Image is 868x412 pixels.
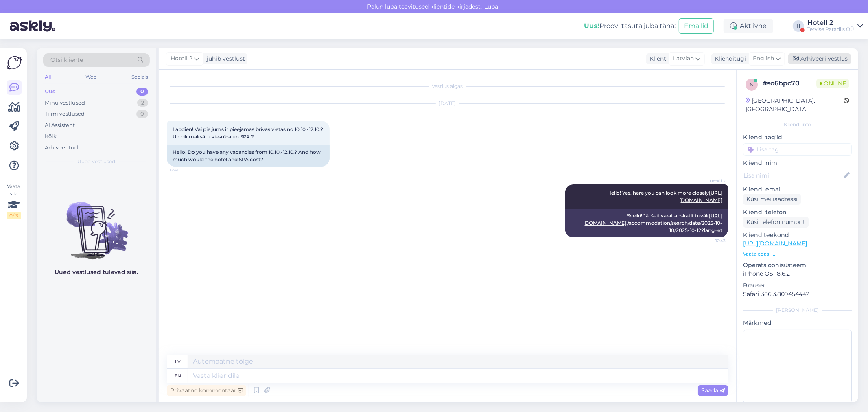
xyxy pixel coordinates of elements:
span: 12:41 [169,167,200,173]
span: Hotell 2 [695,178,726,184]
div: Küsi telefoninumbrit [743,217,809,228]
p: Uued vestlused tulevad siia. [55,268,138,276]
span: 12:43 [695,238,726,244]
div: juhib vestlust [203,55,245,63]
div: Socials [130,72,150,82]
p: Kliendi nimi [743,159,852,167]
a: [URL][DOMAIN_NAME] [743,240,807,247]
div: Sveiki! Jā, šeit varat apskatīt tuvāk !/accommodation/search/date/2025-10-10/2025-10-12?lang=et [565,209,728,237]
div: Küsi meiliaadressi [743,194,801,205]
div: Aktiivne [724,19,773,33]
span: Uued vestlused [78,158,116,165]
span: Latvian [673,54,694,63]
span: s [750,81,753,88]
p: Kliendi telefon [743,208,852,217]
div: lv [175,355,181,368]
div: Klient [646,55,666,63]
div: Privaatne kommentaar [167,385,246,396]
div: Vaata siia [7,183,21,219]
div: Kõik [45,132,57,140]
div: Web [84,72,98,82]
p: Operatsioonisüsteem [743,261,852,270]
span: Luba [482,3,501,10]
a: Hotell 2Tervise Paradiis OÜ [807,20,863,33]
input: Lisa tag [743,143,852,156]
div: H [793,20,804,32]
input: Lisa nimi [743,171,842,180]
div: Uus [45,88,55,96]
div: [PERSON_NAME] [743,307,852,314]
div: 2 [137,99,148,107]
span: Labdien! Vai pie jums ir pieejamas brīvas vietas no 10.10.-12.10.? Un cik maksātu viesnīca un SPA ? [173,126,324,140]
div: Tervise Paradiis OÜ [807,26,854,33]
div: # so6bpc70 [763,79,816,88]
p: iPhone OS 18.6.2 [743,270,852,278]
span: English [753,54,774,63]
img: No chats [37,187,156,261]
div: Vestlus algas [167,83,728,90]
div: 0 / 3 [7,212,21,219]
div: All [43,72,52,82]
div: AI Assistent [45,121,75,129]
span: Online [816,79,849,88]
div: Klienditugi [711,55,746,63]
div: Hello! Do you have any vacancies from 10.10.-12.10.? ​​And how much would the hotel and SPA cost? [167,145,330,167]
div: Tiimi vestlused [45,110,85,118]
div: Hotell 2 [807,20,854,26]
p: Märkmed [743,319,852,327]
p: Kliendi tag'id [743,133,852,142]
p: Brauser [743,281,852,290]
div: Arhiveeritud [45,144,78,152]
img: Askly Logo [7,55,22,70]
p: Vaata edasi ... [743,250,852,258]
div: en [175,369,181,383]
span: Otsi kliente [50,56,83,64]
p: Safari 386.3.809454442 [743,290,852,298]
div: [DATE] [167,100,728,107]
div: [GEOGRAPHIC_DATA], [GEOGRAPHIC_DATA] [746,96,844,114]
span: Hello! Yes, here you can look more closely [607,190,722,203]
div: Proovi tasuta juba täna: [584,21,676,31]
p: Klienditeekond [743,231,852,239]
b: Uus! [584,22,599,30]
span: Hotell 2 [171,54,192,63]
button: Emailid [679,18,714,34]
div: 0 [136,110,148,118]
div: Arhiveeri vestlus [788,53,851,64]
p: Kliendi email [743,185,852,194]
div: 0 [136,88,148,96]
div: Kliendi info [743,121,852,128]
div: Minu vestlused [45,99,85,107]
span: Saada [701,387,725,394]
